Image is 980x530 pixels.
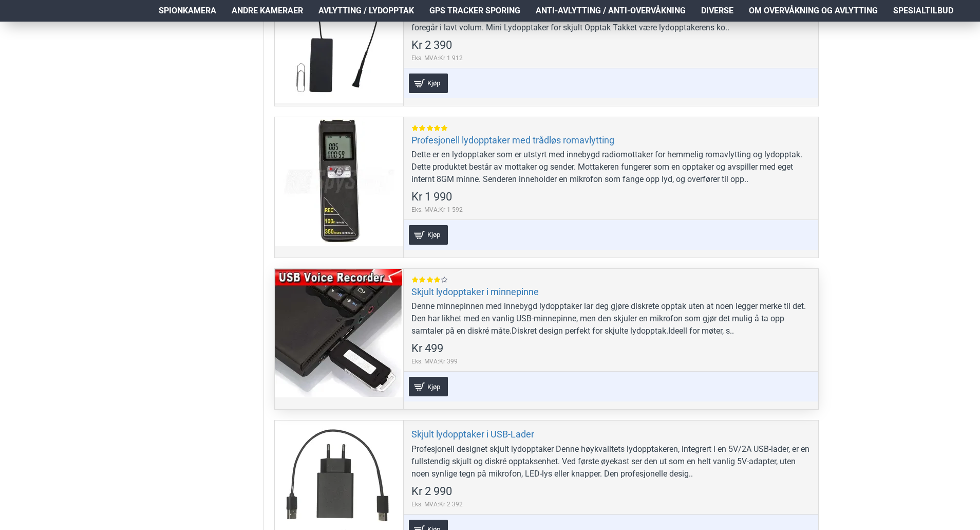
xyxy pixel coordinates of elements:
[318,5,414,17] span: Avlytting / Lydopptak
[749,5,878,17] span: Om overvåkning og avlytting
[411,149,811,186] div: Dette er en lydopptaker som er utstyrt med innebygd radiomottaker for hemmelig romavlytting og ly...
[411,486,452,497] span: Kr 2 990
[411,53,463,63] span: Eks. MVA:Kr 1 912
[411,443,811,480] div: Profesjonell designet skjult lydopptaker Denne høykvalitets lydopptakeren, integrert i en 5V/2A U...
[425,231,443,238] span: Kjøp
[159,5,216,17] span: Spionkamera
[536,5,686,17] span: Anti-avlytting / Anti-overvåkning
[425,383,443,390] span: Kjøp
[893,5,953,17] span: Spesialtilbud
[411,343,443,354] span: Kr 499
[275,117,403,246] a: Profesjonell lydopptaker med trådløs romavlytting Profesjonell lydopptaker med trådløs romavlytting
[411,134,614,146] a: Profesjonell lydopptaker med trådløs romavlytting
[275,269,403,397] a: Skjult lydopptaker i minnepinne Skjult lydopptaker i minnepinne
[411,205,463,214] span: Eks. MVA:Kr 1 592
[411,191,452,203] span: Kr 1 990
[425,80,443,86] span: Kjøp
[429,5,520,17] span: GPS Tracker Sporing
[411,428,534,440] a: Skjult lydopptaker i USB-Lader
[411,357,458,366] span: Eks. MVA:Kr 399
[411,40,452,51] span: Kr 2 390
[701,5,733,17] span: Diverse
[411,300,811,337] div: Denne minnepinnen med innebygd lydopptaker lar deg gjøre diskrete opptak uten at noen legger merk...
[411,286,539,298] a: Skjult lydopptaker i minnepinne
[411,500,463,509] span: Eks. MVA:Kr 2 392
[232,5,303,17] span: Andre kameraer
